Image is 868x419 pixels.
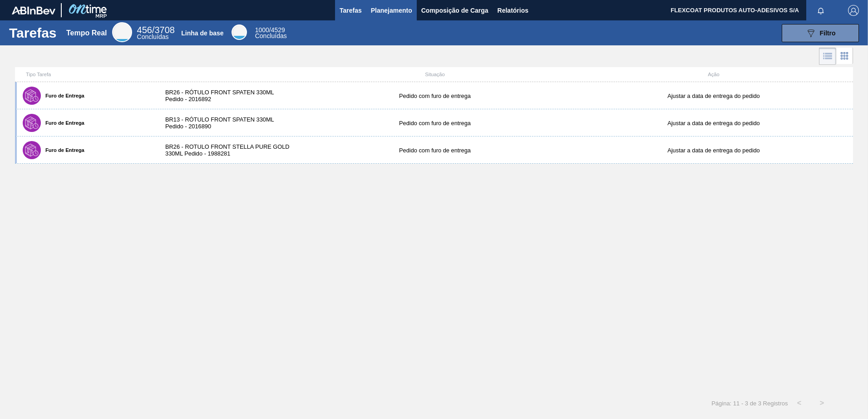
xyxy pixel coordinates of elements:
button: Filtro [782,24,859,42]
h1: Tarefas [9,28,57,38]
div: Tempo Real [66,29,107,37]
div: BR13 - RÓTULO FRONT SPATEN 330ML Pedido - 2016890 [156,116,296,130]
img: Logout [848,5,859,16]
label: Furo de Entrega [41,120,84,126]
div: Real Time [112,22,132,42]
div: Ação [574,72,853,77]
span: 1 - 3 de 3 Registros [736,400,788,407]
font: 4529 [271,26,285,34]
div: Linha de base [181,29,223,37]
div: Pedido com furo de entrega [296,120,574,127]
span: Página: 1 [711,400,736,407]
div: Ajustar a data de entrega do pedido [574,93,853,99]
span: Planejamento [371,5,412,16]
button: < [788,392,811,414]
span: / [255,26,285,34]
div: Real Time [137,26,175,40]
span: Relatórios [498,5,528,16]
div: Ajustar a data de entrega do pedido [574,147,853,154]
button: > [811,392,833,414]
div: Situação [296,72,574,77]
span: 456 [137,25,152,35]
span: Filtro [820,29,836,37]
img: TNhmsLtSVTkK8tSr43FrP2fwEKptu5GPRR3wAAAABJRU5ErkJggg== [12,6,55,15]
button: Notificações [806,4,835,17]
font: 3708 [154,25,175,35]
div: Visão em Lista [819,48,836,65]
div: Pedido com furo de entrega [296,147,574,154]
span: 1000 [255,26,269,34]
div: Tipo Tarefa [17,72,156,77]
span: / [137,25,175,35]
div: Pedido com furo de entrega [296,93,574,99]
label: Furo de Entrega [41,147,84,153]
div: Base Line [232,24,247,40]
div: Visão em Cards [836,48,853,65]
div: BR26 - ROTULO FRONT STELLA PURE GOLD 330ML Pedido - 1988281 [156,143,296,157]
span: Concluídas [255,32,287,39]
div: Ajustar a data de entrega do pedido [574,120,853,127]
span: Concluídas [137,33,169,40]
div: BR26 - RÓTULO FRONT SPATEN 330ML Pedido - 2016892 [156,89,296,102]
span: Composição de Carga [421,5,488,16]
div: Base Line [255,27,287,39]
span: Tarefas [340,5,362,16]
label: Furo de Entrega [41,93,84,98]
